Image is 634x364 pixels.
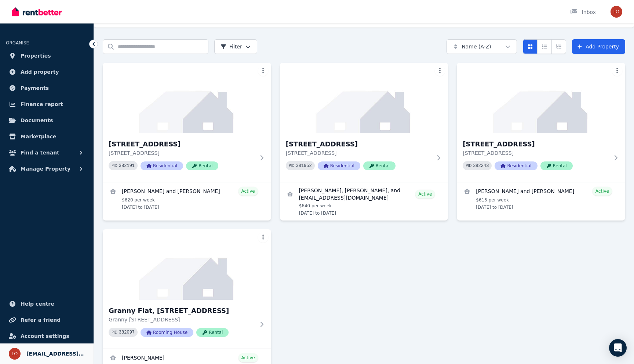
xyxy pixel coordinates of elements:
[612,66,622,76] button: More options
[109,139,255,149] h3: [STREET_ADDRESS]
[6,313,88,327] a: Refer a friend
[21,164,70,173] span: Manage Property
[6,296,88,311] a: Help centre
[186,161,218,170] span: Rental
[258,66,268,76] button: More options
[609,339,627,357] div: Open Intercom Messenger
[21,100,63,109] span: Finance report
[21,299,54,308] span: Help centre
[457,63,625,182] a: 44 Beelara Way, Wanneroo[STREET_ADDRESS][STREET_ADDRESS]PID 382243ResidentialRental
[463,149,609,157] p: [STREET_ADDRESS]
[112,330,117,334] small: PID
[109,316,255,323] p: Granny [STREET_ADDRESS]
[21,316,61,324] span: Refer a friend
[457,63,625,133] img: 44 Beelara Way, Wanneroo
[21,148,59,157] span: Find a tenant
[473,163,489,168] code: 382243
[119,163,135,168] code: 382191
[103,229,271,349] a: Granny Flat, 43 Warruga WayGranny Flat, [STREET_ADDRESS]Granny [STREET_ADDRESS]PID 382097Rooming ...
[435,66,445,76] button: More options
[466,164,471,168] small: PID
[21,68,59,76] span: Add property
[109,149,255,157] p: [STREET_ADDRESS]
[551,39,566,54] button: Expanded list view
[457,182,625,215] a: View details for Srinivas Reddi and Arjuna Rajya Nagalakshmi Reddi
[6,65,88,79] a: Add property
[537,39,552,54] button: Compact list view
[286,149,432,157] p: [STREET_ADDRESS]
[21,332,69,341] span: Account settings
[363,161,396,170] span: Rental
[21,84,49,92] span: Payments
[280,182,448,221] a: View details for Nitish Chury, Shubh Hitesh Upadhyay, and pratikmehta123@outlook.com
[196,328,229,337] span: Rental
[289,164,295,168] small: PID
[26,349,85,358] span: [EMAIL_ADDRESS][DOMAIN_NAME]
[6,40,29,45] span: ORGANISE
[611,6,622,18] img: local.pmanagement@gmail.com
[12,6,62,17] img: RentBetter
[103,63,271,182] a: 12 Parakeelya Rd, Banksia Grove[STREET_ADDRESS][STREET_ADDRESS]PID 382191ResidentialRental
[463,139,609,149] h3: [STREET_ADDRESS]
[6,113,88,128] a: Documents
[112,164,117,168] small: PID
[318,161,360,170] span: Residential
[6,145,88,160] button: Find a tenant
[141,328,193,337] span: Rooming House
[447,39,517,54] button: Name (A-Z)
[572,39,625,54] a: Add Property
[523,39,566,54] div: View options
[6,97,88,112] a: Finance report
[495,161,537,170] span: Residential
[141,161,183,170] span: Residential
[6,329,88,343] a: Account settings
[6,161,88,176] button: Manage Property
[462,43,491,50] span: Name (A-Z)
[6,48,88,63] a: Properties
[523,39,538,54] button: Card view
[21,116,53,125] span: Documents
[286,139,432,149] h3: [STREET_ADDRESS]
[221,43,242,50] span: Filter
[214,39,257,54] button: Filter
[9,348,21,360] img: local.pmanagement@gmail.com
[296,163,312,168] code: 381952
[109,306,255,316] h3: Granny Flat, [STREET_ADDRESS]
[103,229,271,300] img: Granny Flat, 43 Warruga Way
[103,182,271,215] a: View details for Kamalpreet Singh and Jasleen Kaur
[540,161,573,170] span: Rental
[103,63,271,133] img: 12 Parakeelya Rd, Banksia Grove
[6,129,88,144] a: Marketplace
[21,51,51,60] span: Properties
[119,330,135,335] code: 382097
[21,132,56,141] span: Marketplace
[280,63,448,182] a: 43 Warruga Way, Wanneroo[STREET_ADDRESS][STREET_ADDRESS]PID 381952ResidentialRental
[570,8,596,16] div: Inbox
[280,63,448,133] img: 43 Warruga Way, Wanneroo
[258,232,268,243] button: More options
[6,81,88,95] a: Payments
